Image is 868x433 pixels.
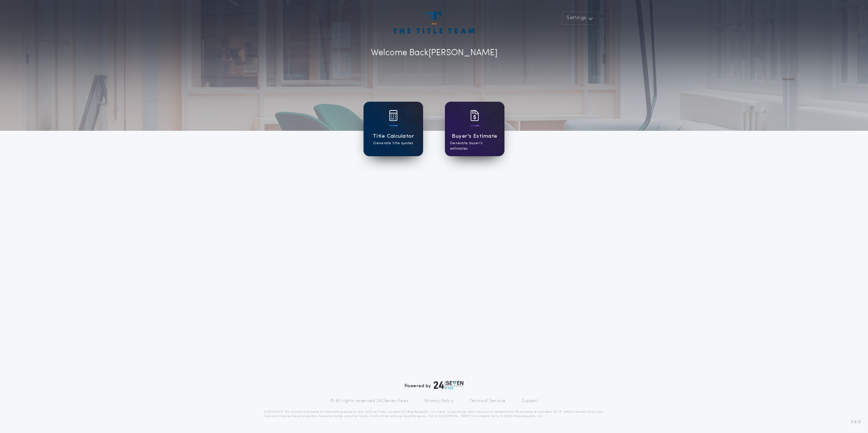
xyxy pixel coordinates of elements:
h1: Buyer's Estimate [452,132,497,141]
p: DISCLAIMER: This estimate is provided for informational purposes only. 24|Seven Fees, a product o... [264,410,604,418]
img: logo [434,381,463,389]
p: Welcome Back [PERSON_NAME] [371,46,498,60]
a: Terms of Service [469,398,506,404]
p: © All rights reserved. 24|Seven Fees [330,398,409,404]
a: [URL][DOMAIN_NAME] [435,415,471,418]
img: card icon [470,110,479,121]
img: account-logo [393,12,475,33]
a: card iconBuyer's EstimateGenerate buyer's estimates [445,102,504,156]
p: Generate buyer's estimates [450,141,499,151]
a: Support [522,398,538,404]
span: 3.8.0 [851,419,861,425]
a: Privacy Policy [425,398,454,404]
button: Settings [562,12,596,25]
h1: Title Calculator [373,132,414,141]
a: card iconTitle CalculatorGenerate title quotes [364,102,423,156]
p: Generate title quotes [373,141,413,146]
img: card icon [389,110,398,121]
div: Powered by [405,381,463,389]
